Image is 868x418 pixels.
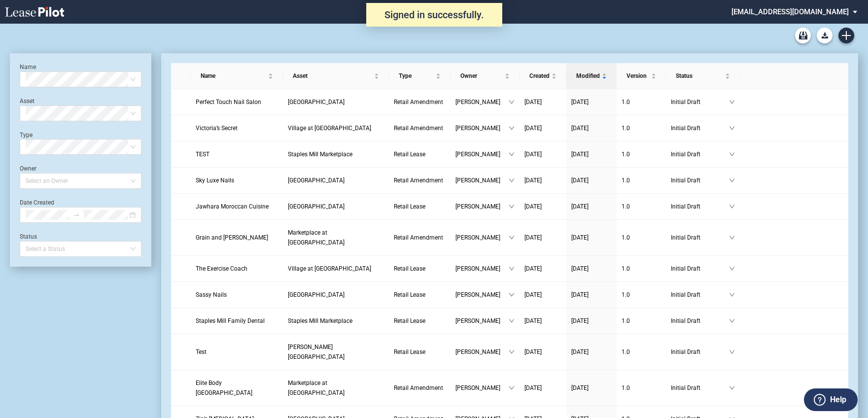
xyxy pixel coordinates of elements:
[196,175,278,185] a: Sky Luxe Nails
[288,316,384,326] a: Staples Mill Marketplace
[671,290,729,300] span: Initial Draft
[576,71,600,81] span: Modified
[524,316,561,326] a: [DATE]
[729,385,735,391] span: down
[676,71,723,81] span: Status
[622,202,661,211] a: 1.0
[571,290,612,300] a: [DATE]
[571,265,589,272] span: [DATE]
[288,125,371,132] span: Village at Stone Oak
[196,233,278,243] a: Grain and [PERSON_NAME]
[524,234,542,241] span: [DATE]
[455,123,509,133] span: [PERSON_NAME]
[729,125,735,131] span: down
[288,177,345,184] span: Pompano Citi Centre
[524,233,561,243] a: [DATE]
[571,264,612,274] a: [DATE]
[394,175,446,185] a: Retail Amendment
[524,317,542,324] span: [DATE]
[394,149,446,159] a: Retail Lease
[394,203,425,210] span: Retail Lease
[455,316,509,326] span: [PERSON_NAME]
[288,265,371,272] span: Village at Stone Oak
[509,99,515,105] span: down
[622,264,661,274] a: 1.0
[520,63,566,89] th: Created
[729,235,735,241] span: down
[571,123,612,133] a: [DATE]
[196,125,238,132] span: Victoria’s Secret
[729,151,735,157] span: down
[622,99,630,105] span: 1 . 0
[571,316,612,326] a: [DATE]
[460,71,503,81] span: Owner
[394,234,443,241] span: Retail Amendment
[622,291,630,298] span: 1 . 0
[571,99,589,105] span: [DATE]
[571,317,589,324] span: [DATE]
[509,235,515,241] span: down
[394,177,443,184] span: Retail Amendment
[671,202,729,211] span: Initial Draft
[566,63,617,89] th: Modified
[671,383,729,393] span: Initial Draft
[196,291,227,298] span: Sassy Nails
[288,291,345,298] span: Pavilion Plaza West
[196,123,278,133] a: Victoria’s Secret
[524,123,561,133] a: [DATE]
[196,177,234,184] span: Sky Luxe Nails
[524,99,542,105] span: [DATE]
[196,264,278,274] a: The Exercise Coach
[671,175,729,185] span: Initial Draft
[394,202,446,211] a: Retail Lease
[394,384,443,391] span: Retail Amendment
[455,202,509,211] span: [PERSON_NAME]
[571,234,589,241] span: [DATE]
[196,265,247,272] span: The Exercise Coach
[196,347,278,357] a: Test
[524,348,542,355] span: [DATE]
[201,71,266,81] span: Name
[394,291,425,298] span: Retail Lease
[455,149,509,159] span: [PERSON_NAME]
[455,175,509,185] span: [PERSON_NAME]
[622,233,661,243] a: 1.0
[622,97,661,107] a: 1.0
[671,264,729,274] span: Initial Draft
[666,63,740,89] th: Status
[622,383,661,393] a: 1.0
[571,348,589,355] span: [DATE]
[394,348,425,355] span: Retail Lease
[196,149,278,159] a: TEST
[622,316,661,326] a: 1.0
[196,317,265,324] span: Staples Mill Family Dental
[622,151,630,158] span: 1 . 0
[509,292,515,298] span: down
[288,344,345,360] span: Margarita Plaza
[288,123,384,133] a: Village at [GEOGRAPHIC_DATA]
[671,233,729,243] span: Initial Draft
[524,125,542,132] span: [DATE]
[288,203,345,210] span: Westgate Shopping Center
[73,211,80,218] span: to
[455,383,509,393] span: [PERSON_NAME]
[20,199,54,206] label: Date Created
[394,316,446,326] a: Retail Lease
[196,234,268,241] span: Grain and Berry
[288,97,384,107] a: [GEOGRAPHIC_DATA]
[529,71,550,81] span: Created
[671,316,729,326] span: Initial Draft
[509,204,515,209] span: down
[524,264,561,274] a: [DATE]
[524,383,561,393] a: [DATE]
[394,125,443,132] span: Retail Amendment
[729,292,735,298] span: down
[571,149,612,159] a: [DATE]
[571,384,589,391] span: [DATE]
[394,347,446,357] a: Retail Lease
[399,71,434,81] span: Type
[671,347,729,357] span: Initial Draft
[804,388,858,411] button: Help
[509,385,515,391] span: down
[729,349,735,355] span: down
